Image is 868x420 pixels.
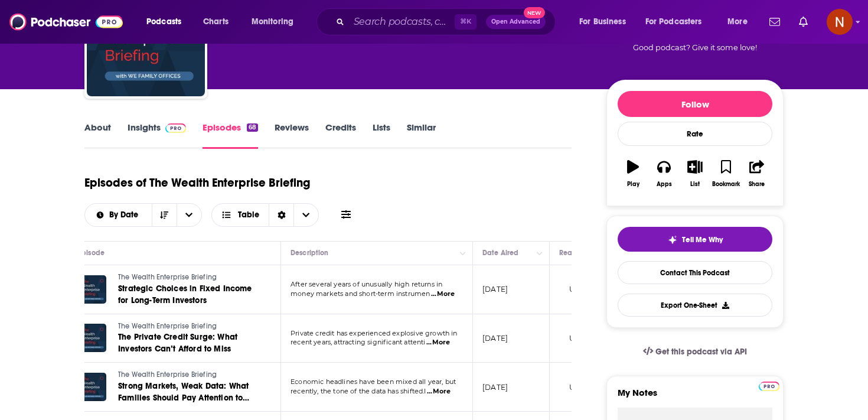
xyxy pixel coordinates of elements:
span: Under 1k [569,383,601,392]
img: Podchaser Pro [165,123,186,133]
a: Strategic Choices in Fixed Income for Long-Term Investors [118,283,260,307]
h2: Choose List sort [84,203,202,227]
div: Episode [78,246,105,260]
button: List [680,152,710,195]
div: Reach [559,246,581,260]
div: Description [291,246,328,260]
a: About [84,122,111,149]
p: [DATE] [482,382,508,392]
button: open menu [719,12,762,31]
p: [DATE] [482,284,508,294]
a: Pro website [759,380,779,391]
span: Private credit has experienced explosive growth in [291,329,458,337]
span: ⌘ K [455,14,477,30]
button: Bookmark [710,152,741,195]
span: Table [238,211,259,219]
div: Bookmark [712,181,740,188]
span: Get this podcast via API [655,347,747,357]
div: Search podcasts, credits, & more... [328,8,567,35]
span: By Date [109,211,142,219]
button: open menu [243,12,309,31]
div: Sort Direction [269,204,293,226]
a: The Wealth Enterprise Briefing [118,370,260,380]
div: Share [749,181,765,188]
span: New [524,7,545,18]
img: Podchaser Pro [759,382,779,391]
span: For Podcasters [645,14,702,30]
a: Contact This Podcast [618,261,772,284]
img: Podchaser - Follow, Share and Rate Podcasts [9,11,123,33]
input: Search podcasts, credits, & more... [349,12,455,31]
button: Open AdvancedNew [486,15,546,29]
div: Play [627,181,639,188]
span: The Wealth Enterprise Briefing [118,370,217,379]
span: money markets and short-term instrumen [291,289,430,298]
button: open menu [85,211,152,219]
span: Podcasts [146,14,181,30]
button: Follow [618,91,772,117]
span: recent years, attracting significant attenti [291,338,426,346]
span: The Private Credit Surge: What Investors Can’t Afford to Miss [118,332,237,354]
span: The Wealth Enterprise Briefing [118,273,217,281]
button: Column Actions [533,246,547,261]
a: Similar [407,122,436,149]
a: Strong Markets, Weak Data: What Families Should Pay Attention to Now [118,380,260,404]
button: Export One-Sheet [618,294,772,317]
a: The Private Credit Surge: What Investors Can’t Afford to Miss [118,331,260,355]
button: Apps [648,152,679,195]
img: User Profile [827,9,853,35]
span: Strategic Choices in Fixed Income for Long-Term Investors [118,284,252,305]
span: Economic headlines have been mixed all year, but [291,377,456,386]
span: The Wealth Enterprise Briefing [118,322,217,330]
button: Play [618,152,648,195]
span: After several years of unusually high returns in [291,280,442,288]
a: The Wealth Enterprise Briefing [118,321,260,332]
button: open menu [638,12,719,31]
a: InsightsPodchaser Pro [128,122,186,149]
a: Show notifications dropdown [765,12,785,32]
span: Tell Me Why [682,235,723,245]
img: tell me why sparkle [668,235,677,245]
label: My Notes [618,387,772,408]
span: Under 1k [569,334,601,343]
span: ...More [426,338,450,347]
a: Episodes68 [203,122,258,149]
a: Show notifications dropdown [794,12,812,32]
span: ...More [431,289,455,299]
span: Monitoring [252,14,293,30]
span: recently, the tone of the data has shifted.I [291,387,426,395]
span: Good podcast? Give it some love! [633,43,757,52]
span: Logged in as AdelNBM [827,9,853,35]
div: Rate [618,122,772,146]
a: The Wealth Enterprise Briefing [118,272,260,283]
span: For Business [579,14,626,30]
span: Charts [203,14,229,30]
div: Date Aired [482,246,518,260]
a: Lists [373,122,390,149]
button: open menu [571,12,641,31]
div: Apps [657,181,672,188]
h1: Episodes of The Wealth Enterprise Briefing [84,175,310,190]
button: Show profile menu [827,9,853,35]
button: open menu [177,204,201,226]
span: More [727,14,748,30]
span: ...More [427,387,451,396]
a: Reviews [275,122,309,149]
button: Choose View [211,203,319,227]
span: Strong Markets, Weak Data: What Families Should Pay Attention to Now [118,381,249,415]
button: Share [742,152,772,195]
a: Charts [195,12,236,31]
span: Under 1k [569,285,601,294]
p: [DATE] [482,333,508,343]
div: List [690,181,700,188]
a: Get this podcast via API [634,337,756,366]
button: tell me why sparkleTell Me Why [618,227,772,252]
button: Sort Direction [152,204,177,226]
span: Open Advanced [491,19,540,25]
button: open menu [138,12,197,31]
button: Column Actions [456,246,470,261]
div: 68 [247,123,258,132]
a: Credits [325,122,356,149]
